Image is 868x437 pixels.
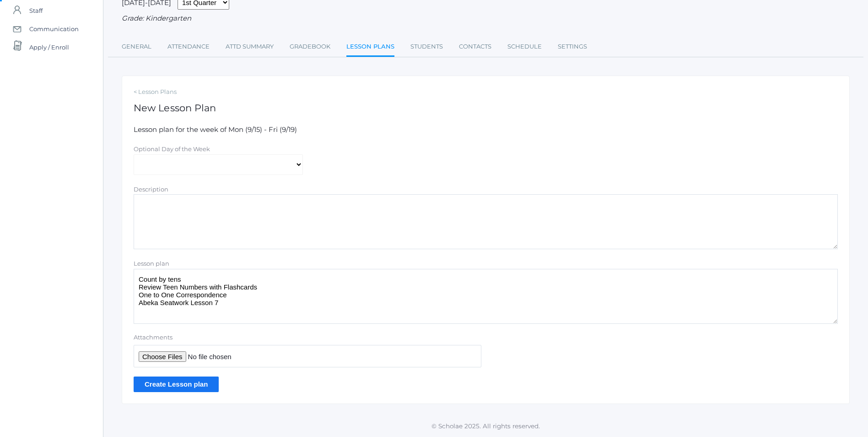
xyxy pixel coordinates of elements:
[29,1,43,20] span: Staff
[459,38,491,56] a: Contacts
[226,38,274,56] a: Attd Summary
[134,186,168,193] label: Description
[134,145,210,153] label: Optional Day of the Week
[167,38,210,56] a: Attendance
[558,38,587,56] a: Settings
[134,87,838,97] a: < Lesson Plans
[134,333,481,342] label: Attachments
[29,20,79,38] span: Communication
[134,103,838,113] h1: New Lesson Plan
[410,38,443,56] a: Students
[346,38,394,57] a: Lesson Plans
[134,260,169,267] label: Lesson plan
[507,38,542,56] a: Schedule
[134,377,219,392] input: Create Lesson plan
[29,38,69,56] span: Apply / Enroll
[122,13,850,24] div: Grade: Kindergarten
[134,125,297,134] span: Lesson plan for the week of Mon (9/15) - Fri (9/19)
[290,38,330,56] a: Gradebook
[103,421,868,431] p: © Scholae 2025. All rights reserved.
[122,38,151,56] a: General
